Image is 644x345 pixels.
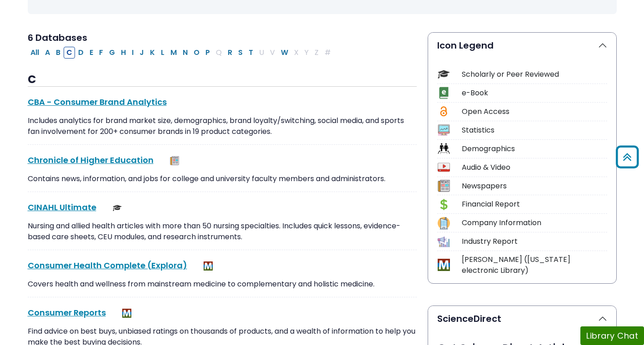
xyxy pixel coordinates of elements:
button: Filter Results N [180,47,190,59]
img: Icon Audio & Video [438,161,450,173]
img: MeL (Michigan electronic Library) [122,309,131,318]
p: Covers health and wellness from mainstream medicine to complementary and holistic medicine. [28,279,417,290]
button: Filter Results R [225,47,235,59]
a: Chronicle of Higher Education [28,154,154,166]
div: Scholarly or Peer Reviewed [462,69,607,80]
img: Icon Scholarly or Peer Reviewed [438,68,450,80]
button: All [28,47,42,59]
h3: C [28,73,417,87]
img: Icon Financial Report [438,198,450,211]
button: Filter Results P [203,47,213,59]
button: Filter Results T [246,47,256,59]
img: Icon Demographics [438,143,450,155]
button: Filter Results E [87,47,96,59]
img: Newspapers [170,156,179,165]
button: Filter Results G [106,47,118,59]
img: Icon Industry Report [438,236,450,248]
div: Newspapers [462,181,607,192]
button: Filter Results C [64,47,75,59]
button: Filter Results B [53,47,63,59]
img: Icon MeL (Michigan electronic Library) [438,259,450,271]
button: Filter Results K [147,47,158,59]
img: MeL (Michigan electronic Library) [204,261,213,271]
img: Scholarly or Peer Reviewed [113,203,122,212]
button: ScienceDirect [428,306,616,331]
p: Nursing and allied health articles with more than 50 nursing specialties. Includes quick lessons,... [28,221,417,242]
button: Filter Results A [42,47,53,59]
button: Filter Results W [278,47,291,59]
p: Includes analytics for brand market size, demographics, brand loyalty/switching, social media, an... [28,115,417,137]
button: Filter Results S [235,47,245,59]
img: Icon e-Book [438,87,450,99]
div: Open Access [462,106,607,117]
div: e-Book [462,88,607,99]
button: Filter Results F [96,47,106,59]
img: Icon Newspapers [438,180,450,192]
div: Audio & Video [462,162,607,173]
div: Demographics [462,143,607,154]
p: Contains news, information, and jobs for college and university faculty members and administrators. [28,173,417,184]
a: CINAHL Ultimate [28,202,96,213]
div: Company Information [462,217,607,228]
img: Icon Open Access [438,105,449,118]
button: Filter Results O [191,47,202,59]
img: Icon Company Information [438,217,450,229]
button: Library Chat [580,326,644,345]
a: Consumer Reports [28,307,106,318]
button: Filter Results D [75,47,86,59]
div: Alpha-list to filter by first letter of database name [28,47,334,57]
div: Financial Report [462,199,607,210]
button: Filter Results I [129,47,136,59]
button: Filter Results J [137,47,147,59]
button: Icon Legend [428,33,616,58]
a: Consumer Health Complete (Explora) [28,260,187,271]
button: Filter Results M [168,47,180,59]
div: Statistics [462,125,607,136]
span: 6 Databases [28,31,87,44]
div: [PERSON_NAME] ([US_STATE] electronic Library) [462,254,607,276]
button: Filter Results H [118,47,129,59]
a: CBA - Consumer Brand Analytics [28,96,167,108]
img: Icon Statistics [438,124,450,136]
button: Filter Results L [158,47,167,59]
div: Industry Report [462,236,607,247]
a: Back to Top [613,150,642,165]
